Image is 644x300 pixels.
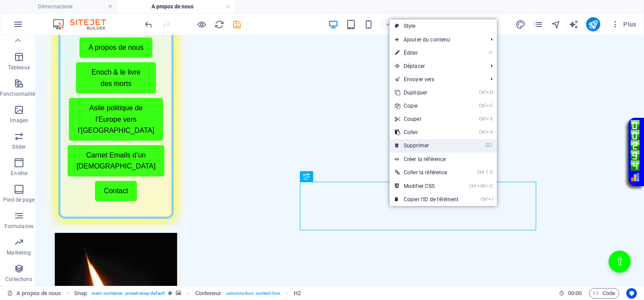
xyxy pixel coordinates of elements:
button: 100% [381,19,412,30]
button: Plus [607,17,640,31]
a: CtrlICopier l'ID de l'élément [390,193,464,206]
span: 00 00 [568,288,582,299]
i: Navigateur [551,19,561,30]
i: Ctrl [479,103,486,109]
i: C [486,183,492,189]
a: CtrlAltCModifier CSS [390,180,464,193]
h6: 100% [394,19,408,30]
i: V [490,169,492,175]
button: text_generator [568,19,579,30]
p: En-tête [11,170,27,177]
button: pages [533,19,544,30]
a: Envoyer vers [390,73,484,86]
i: Ctrl [477,169,484,175]
i: Ctrl [481,196,488,202]
i: Actualiser la page [215,19,225,30]
img: Click pour voir le detail des visites de ce site [595,85,604,135]
p: Slider [12,143,26,150]
span: . columns-box .content-box [225,288,280,299]
i: V [486,129,492,135]
span: Cliquez pour sélectionner. Double-cliquez pour modifier. [74,288,87,299]
button: Code [589,288,619,299]
i: Ctrl [479,129,486,135]
span: Déplacer [390,60,484,73]
img: Editor Logo [51,19,117,30]
nav: breadcrumb [74,288,301,299]
a: Ctrl⇧VColler la référence [390,166,464,179]
i: Ctrl [469,183,476,189]
a: CtrlXCouper [390,112,464,126]
i: Pages (Ctrl+Alt+S) [533,19,543,30]
i: Enregistrer (Ctrl+S) [232,19,242,30]
button: publish [586,17,600,31]
button: save [232,19,242,30]
i: D [486,90,492,95]
p: Formulaires [4,223,34,230]
a: CtrlVColler [390,126,464,139]
a: CtrlDDupliquer [390,86,464,99]
span: Cliquez pour sélectionner. Double-cliquez pour modifier. [294,288,301,299]
a: Style [390,19,497,33]
a: ⌦Supprimer [390,139,464,152]
i: ⇧ [485,169,489,175]
p: Images [10,117,28,124]
i: AI Writer [568,19,579,30]
p: Tableaux [8,64,30,71]
i: Ctrl [479,90,486,95]
i: Annuler : Supprimer les éléments (Ctrl+Z) [144,19,154,30]
button: Usercentrics [626,288,637,299]
i: ⏎ [489,50,492,56]
p: Marketing [7,249,31,256]
h6: Durée de la session [559,288,582,299]
i: X [486,116,492,122]
button: design [515,19,526,30]
i: Cet élément est une présélection personnalisable. [168,291,172,296]
a: Loupe [595,138,604,146]
i: Design (Ctrl+Alt+Y) [515,19,526,30]
a: CtrlCCopie [390,99,464,112]
p: Collections [5,276,32,283]
h4: A propos de nous [117,2,235,11]
p: Pied de page [3,196,34,203]
a: ⏎Éditer [390,46,464,60]
span: Ajouter du contenu [390,33,484,46]
span: : [574,290,576,296]
i: ⌦ [485,142,492,148]
span: Code [593,288,615,299]
i: Ctrl [479,116,486,122]
i: Publier [588,19,598,30]
button: ⇧ [573,215,595,237]
span: Plus [611,20,636,29]
span: . main-container .preset-snap-default [91,288,165,299]
button: reload [214,19,225,30]
button: navigator [551,19,561,30]
a: Créer la référence [390,153,497,166]
button: undo [144,19,154,30]
i: C [486,103,492,109]
i: Alt [477,183,486,189]
i: I [488,196,492,202]
a: Cliquez pour annuler la sélection. Double-cliquez pour ouvrir Pages. [7,288,61,299]
i: Cet élément contient un arrière-plan. [176,291,182,296]
span: Cliquez pour sélectionner. Double-cliquez pour modifier. [195,288,222,299]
